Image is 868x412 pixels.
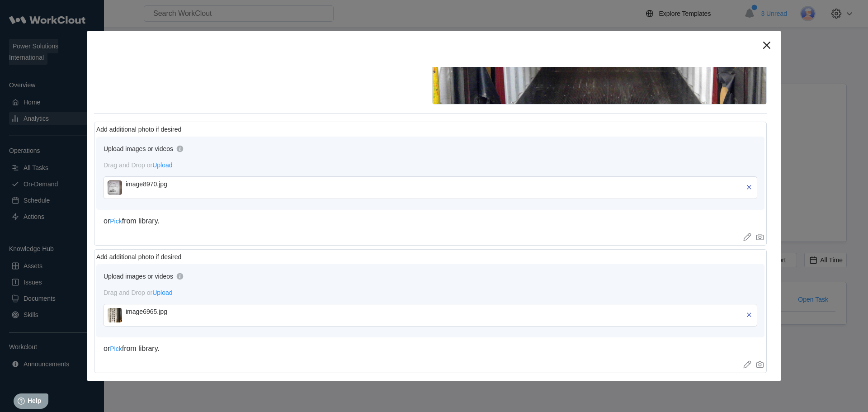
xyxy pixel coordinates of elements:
div: Add additional photo if desired [96,253,181,260]
span: Upload [152,161,172,169]
span: Upload [152,289,172,296]
div: image8970.jpg [126,180,230,188]
div: Upload images or videos [104,273,173,280]
img: image8970.jpg [108,180,122,195]
div: Upload images or videos [104,145,173,152]
span: Drag and Drop or [104,161,173,169]
div: or from library. [104,217,757,225]
div: Add additional photo if desired [96,126,181,133]
div: image6965.jpg [126,308,230,315]
span: Pick [110,345,122,352]
span: Drag and Drop or [104,289,173,296]
img: image6965.jpg [108,308,122,322]
span: Pick [110,218,122,225]
div: or from library. [104,345,757,353]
